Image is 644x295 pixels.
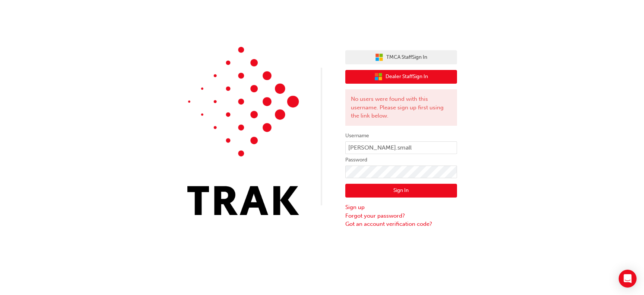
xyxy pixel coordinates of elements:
[345,203,457,212] a: Sign up
[345,212,457,220] a: Forgot your password?
[345,50,457,64] button: TMCA StaffSign In
[345,155,457,164] label: Password
[386,53,427,62] span: TMCA Staff Sign In
[345,141,457,154] input: Username
[345,70,457,84] button: Dealer StaffSign In
[619,270,637,288] div: Open Intercom Messenger
[345,184,457,198] button: Sign In
[345,89,457,126] div: No users were found with this username. Please sign up first using the link below.
[345,131,457,140] label: Username
[345,220,457,228] a: Got an account verification code?
[386,73,428,81] span: Dealer Staff Sign In
[187,47,299,215] img: Trak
